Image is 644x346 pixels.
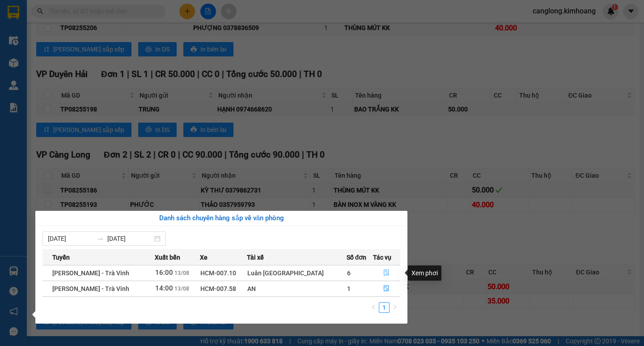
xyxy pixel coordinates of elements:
span: Số đơn [347,252,367,262]
span: [PERSON_NAME] - Trà Vinh [52,269,129,277]
span: Tuyến [52,252,70,262]
span: Tài xế [247,252,264,262]
span: HCM-007.58 [200,285,236,292]
span: Tác vụ [373,252,391,262]
span: HCM-007.10 [200,269,236,277]
button: file-done [373,266,400,280]
span: left [371,304,376,310]
span: 14:00 [155,284,173,292]
span: [PERSON_NAME] - Trà Vinh [52,285,129,292]
input: Đến ngày [107,234,153,243]
span: 6 [347,269,351,277]
span: Xuất bến [155,252,180,262]
button: file-done [373,282,400,296]
span: 1 [347,285,351,292]
div: AN [247,284,346,294]
span: to [97,235,104,242]
span: file-done [383,285,390,292]
span: Xe [200,252,208,262]
span: 13/08 [174,286,189,292]
input: Từ ngày [48,234,93,243]
span: right [392,304,398,310]
div: Luân [GEOGRAPHIC_DATA] [247,268,346,278]
button: left [368,302,379,313]
li: Next Page [390,302,400,313]
span: 16:00 [155,269,173,277]
li: 1 [379,302,390,313]
span: file-done [383,269,390,277]
button: right [390,302,400,313]
span: swap-right [97,235,104,242]
span: 13/08 [174,270,189,276]
div: Xem phơi [408,265,441,281]
a: 1 [379,303,389,312]
li: Previous Page [368,302,379,313]
div: Danh sách chuyến hàng sắp về văn phòng [42,213,400,224]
